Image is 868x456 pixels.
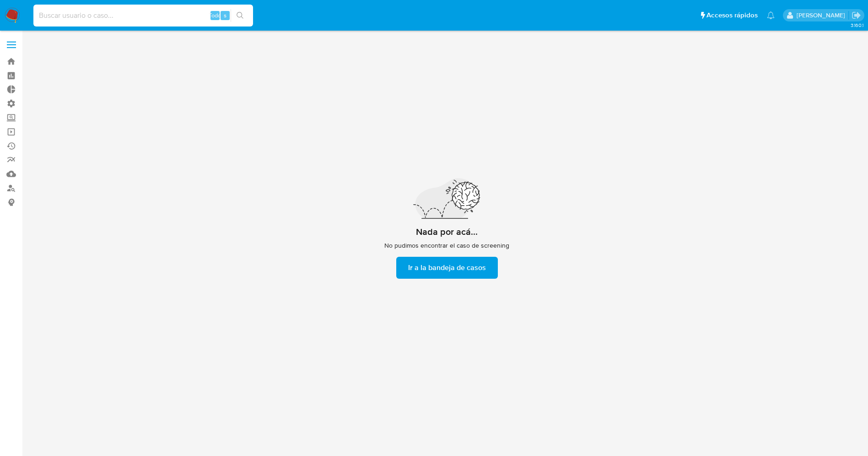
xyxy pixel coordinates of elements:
p: jesica.barrios@mercadolibre.com [797,11,848,20]
span: Ir a la bandeja de casos [408,258,486,278]
font: [PERSON_NAME] [797,11,845,20]
input: Buscar usuario o caso... [33,10,253,21]
font: s [224,11,226,20]
button: icono de búsqueda [231,9,249,22]
a: Notificaciones [767,11,775,19]
a: Salir [852,11,861,20]
h2: Nada por acá... [416,226,478,238]
font: Todo [209,11,221,20]
span: Accesos rápidos [706,11,758,20]
span: No pudimos encontrar el caso de screening [384,241,509,249]
button: Ir a la bandeja de casos [396,257,498,279]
